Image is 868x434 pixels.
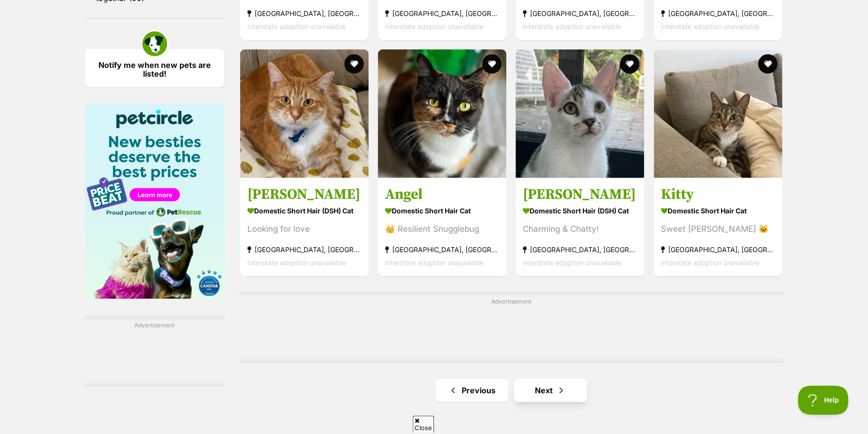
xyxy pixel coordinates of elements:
[523,185,637,204] h3: [PERSON_NAME]
[247,258,346,267] span: Interstate adoption unavailable
[247,223,361,236] div: Looking for love
[385,204,499,218] strong: Domestic Short Hair Cat
[385,243,499,256] strong: [GEOGRAPHIC_DATA], [GEOGRAPHIC_DATA]
[85,49,225,87] a: Notify me when new pets are listed!
[240,178,369,276] a: [PERSON_NAME] Domestic Short Hair (DSH) Cat Looking for love [GEOGRAPHIC_DATA], [GEOGRAPHIC_DATA]...
[240,49,369,178] img: Goldie - Domestic Short Hair (DSH) Cat
[385,258,483,267] span: Interstate adoption unavailable
[523,7,637,20] strong: [GEOGRAPHIC_DATA], [GEOGRAPHIC_DATA]
[514,379,587,402] a: Next page
[661,258,759,267] span: Interstate adoption unavailable
[385,22,483,31] span: Interstate adoption unavailable
[247,204,361,218] strong: Domestic Short Hair (DSH) Cat
[515,178,644,276] a: [PERSON_NAME] Domestic Short Hair (DSH) Cat Charming & Chatty! [GEOGRAPHIC_DATA], [GEOGRAPHIC_DAT...
[85,103,225,299] img: Pet Circle promo banner
[661,185,775,204] h3: Kitty
[385,185,499,204] h3: Angel
[523,258,621,267] span: Interstate adoption unavailable
[247,22,346,31] span: Interstate adoption unavailable
[661,223,775,236] div: Sweet [PERSON_NAME] 🐱
[523,204,637,218] strong: Domestic Short Hair (DSH) Cat
[654,49,782,178] img: Kitty - Domestic Short Hair Cat
[385,223,499,236] div: 👑 Resilient Snugglebug
[758,54,777,74] button: favourite
[523,223,637,236] div: Charming & Chatty!
[515,49,644,178] img: Jurel - Domestic Short Hair (DSH) Cat
[239,292,783,363] div: Advertisement
[413,416,434,433] span: Close
[85,316,225,386] div: Advertisement
[247,243,361,256] strong: [GEOGRAPHIC_DATA], [GEOGRAPHIC_DATA]
[661,22,759,31] span: Interstate adoption unavailable
[247,7,361,20] strong: [GEOGRAPHIC_DATA], [GEOGRAPHIC_DATA]
[661,7,775,20] strong: [GEOGRAPHIC_DATA], [GEOGRAPHIC_DATA]
[239,379,783,402] nav: Pagination
[344,54,364,74] button: favourite
[378,178,506,276] a: Angel Domestic Short Hair Cat 👑 Resilient Snugglebug [GEOGRAPHIC_DATA], [GEOGRAPHIC_DATA] Interst...
[654,178,782,276] a: Kitty Domestic Short Hair Cat Sweet [PERSON_NAME] 🐱 [GEOGRAPHIC_DATA], [GEOGRAPHIC_DATA] Intersta...
[247,185,361,204] h3: [PERSON_NAME]
[482,54,501,74] button: favourite
[435,379,508,402] a: Previous page
[378,49,506,178] img: Angel - Domestic Short Hair Cat
[798,386,849,415] iframe: Help Scout Beacon - Open
[523,243,637,256] strong: [GEOGRAPHIC_DATA], [GEOGRAPHIC_DATA]
[523,22,621,31] span: Interstate adoption unavailable
[620,54,640,74] button: favourite
[661,204,775,218] strong: Domestic Short Hair Cat
[661,243,775,256] strong: [GEOGRAPHIC_DATA], [GEOGRAPHIC_DATA]
[385,7,499,20] strong: [GEOGRAPHIC_DATA], [GEOGRAPHIC_DATA]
